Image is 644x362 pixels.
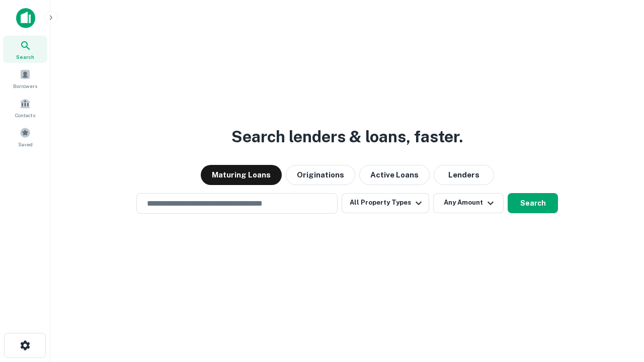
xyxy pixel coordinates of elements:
[359,165,430,185] button: Active Loans
[594,282,644,330] iframe: Chat Widget
[13,82,37,90] span: Borrowers
[508,193,558,213] button: Search
[286,165,355,185] button: Originations
[18,140,33,148] span: Saved
[3,123,47,150] a: Saved
[16,8,35,28] img: capitalize-icon.png
[16,53,34,61] span: Search
[433,193,504,213] button: Any Amount
[342,193,429,213] button: All Property Types
[3,94,47,121] a: Contacts
[434,165,494,185] button: Lenders
[231,125,463,149] h3: Search lenders & loans, faster.
[3,65,47,92] a: Borrowers
[15,111,35,119] span: Contacts
[3,36,47,63] a: Search
[201,165,282,185] button: Maturing Loans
